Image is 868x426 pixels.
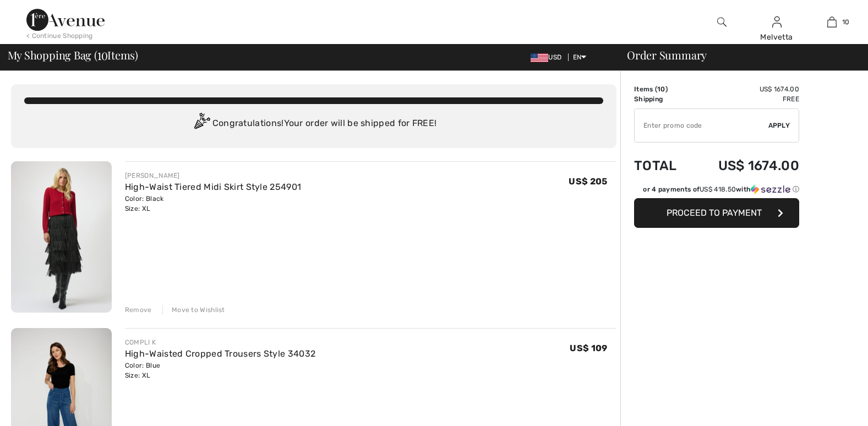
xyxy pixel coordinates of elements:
td: Items ( ) [634,84,691,94]
td: Free [691,94,799,104]
div: < Continue Shopping [26,31,93,41]
span: Proceed to Payment [667,207,762,218]
div: Congratulations! Your order will be shipped for FREE! [24,113,603,135]
span: 10 [657,85,665,93]
div: COMPLI K [125,337,315,347]
img: My Bag [827,15,837,29]
span: EN [573,53,587,61]
td: Shipping [634,94,691,104]
div: or 4 payments ofUS$ 418.50withSezzle Click to learn more about Sezzle [634,184,799,198]
div: Remove [125,305,152,315]
span: 10 [842,17,850,27]
div: Order Summary [614,50,861,61]
img: Sezzle [751,184,790,194]
div: or 4 payments of with [643,184,799,194]
img: 1ère Avenue [26,9,105,31]
td: US$ 1674.00 [691,147,799,184]
div: Color: Blue Size: XL [125,361,315,380]
div: Color: Black Size: XL [125,194,301,214]
button: Proceed to Payment [634,198,799,228]
span: USD [531,53,566,61]
input: Promo code [635,109,768,142]
a: Sign In [772,17,782,27]
img: search the website [717,15,727,29]
span: US$ 109 [570,343,607,353]
a: 10 [805,15,859,29]
div: [PERSON_NAME] [125,171,301,181]
td: Total [634,147,691,184]
img: US Dollar [531,53,548,62]
span: US$ 418.50 [700,185,736,193]
img: My Info [772,15,782,29]
div: Melvetta [750,31,804,43]
span: Apply [768,121,790,130]
img: High-Waist Tiered Midi Skirt Style 254901 [11,161,112,313]
span: US$ 205 [569,176,607,187]
div: Move to Wishlist [162,305,225,315]
td: US$ 1674.00 [691,84,799,94]
a: High-Waisted Cropped Trousers Style 34032 [125,348,315,359]
span: My Shopping Bag ( Items) [8,50,139,61]
iframe: Opens a widget where you can chat to one of our agents [798,393,857,420]
span: 10 [97,47,108,61]
img: Congratulation2.svg [190,113,212,135]
a: High-Waist Tiered Midi Skirt Style 254901 [125,182,301,192]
